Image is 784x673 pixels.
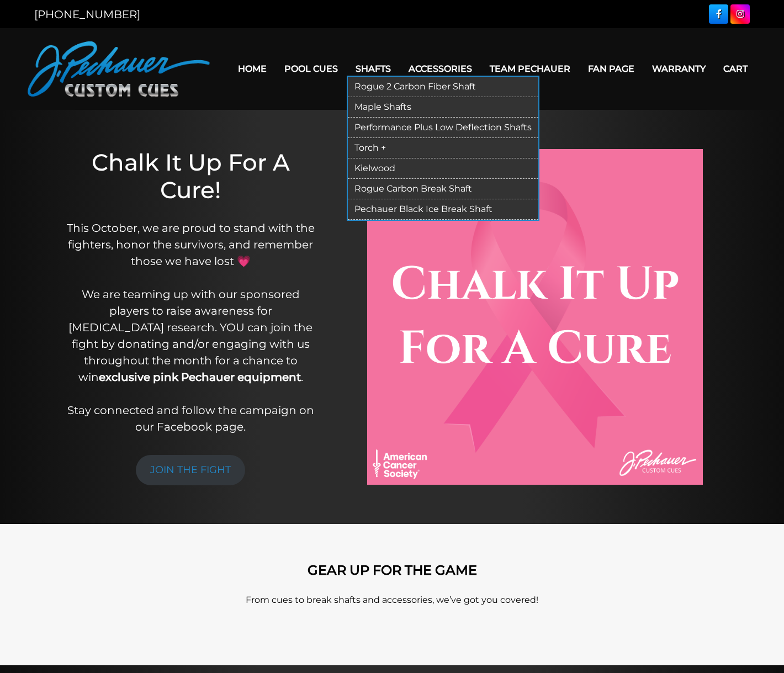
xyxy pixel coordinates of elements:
a: Kielwood [348,158,538,179]
a: Torch + [348,138,538,158]
img: Pechauer Custom Cues [28,41,210,97]
strong: exclusive pink Pechauer equipment [99,370,301,384]
a: Performance Plus Low Deflection Shafts [348,118,538,138]
a: Cart [714,55,756,83]
h1: Chalk It Up For A Cure! [65,149,317,204]
a: [PHONE_NUMBER] [34,8,140,21]
a: Shafts [347,55,400,83]
p: From cues to break shafts and accessories, we’ve got you covered! [77,593,707,607]
a: Team Pechauer [481,55,579,83]
a: Accessories [400,55,481,83]
strong: GEAR UP FOR THE GAME [308,562,477,578]
a: Home [229,55,276,83]
a: Fan Page [579,55,643,83]
a: Pechauer Black Ice Break Shaft [348,199,538,220]
a: JOIN THE FIGHT [136,455,245,485]
a: Pool Cues [276,55,347,83]
a: Maple Shafts [348,97,538,118]
p: This October, we are proud to stand with the fighters, honor the survivors, and remember those we... [65,220,317,435]
a: Rogue Carbon Break Shaft [348,179,538,199]
a: Rogue 2 Carbon Fiber Shaft [348,77,538,97]
a: Warranty [643,55,714,83]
